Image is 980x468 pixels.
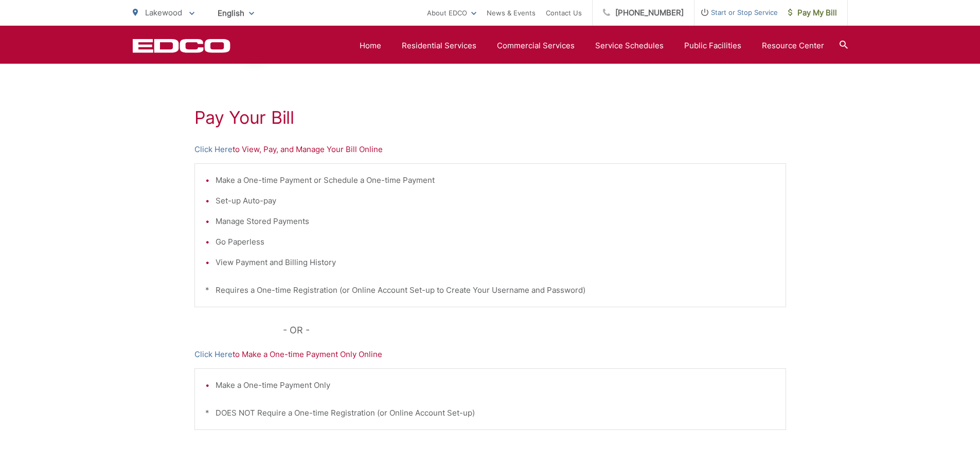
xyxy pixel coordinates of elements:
span: English [210,4,262,22]
a: Resource Center [762,40,824,52]
p: * Requires a One-time Registration (or Online Account Set-up to Create Your Username and Password) [205,284,775,296]
a: Commercial Services [497,40,575,52]
a: Click Here [194,143,233,156]
a: Contact Us [546,7,582,19]
p: - OR - [283,323,786,338]
a: News & Events [487,7,536,19]
li: Make a One-time Payment Only [216,379,775,391]
p: to Make a One-time Payment Only Online [194,348,786,361]
li: View Payment and Billing History [216,256,775,269]
a: Public Facilities [684,40,741,52]
a: About EDCO [427,7,476,19]
span: Lakewood [145,8,182,17]
li: Manage Stored Payments [216,215,775,228]
li: Set-up Auto-pay [216,195,775,207]
p: to View, Pay, and Manage Your Bill Online [194,143,786,156]
a: Click Here [194,348,233,361]
h1: Pay Your Bill [194,107,786,128]
a: EDCD logo. Return to the homepage. [133,39,230,53]
p: * DOES NOT Require a One-time Registration (or Online Account Set-up) [205,407,775,419]
a: Service Schedules [595,40,664,52]
a: Home [360,40,381,52]
li: Go Paperless [216,236,775,248]
a: Residential Services [402,40,476,52]
span: Pay My Bill [788,7,837,19]
li: Make a One-time Payment or Schedule a One-time Payment [216,174,775,186]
